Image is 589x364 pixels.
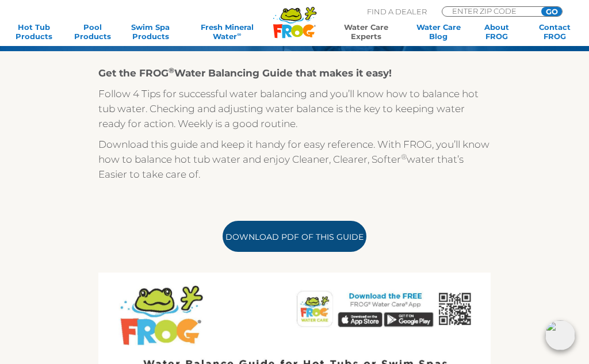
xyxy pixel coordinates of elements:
[474,22,519,41] a: AboutFROG
[545,320,575,350] img: openIcon
[12,22,57,41] a: Hot TubProducts
[367,6,427,17] p: Find A Dealer
[223,221,366,252] a: Download PDF of this Guide
[98,86,490,131] p: Follow 4 Tips for successful water balancing and you’ll know how to balance hot tub water. Checki...
[416,22,461,41] a: Water CareBlog
[541,7,562,16] input: GO
[70,22,115,41] a: PoolProducts
[401,152,407,161] sup: ®
[330,22,403,41] a: Water CareExperts
[98,67,392,79] strong: Get the FROG Water Balancing Guide that makes it easy!
[98,137,490,182] p: Download this guide and keep it handy for easy reference. With FROG, you’ll know how to balance h...
[186,22,268,41] a: Fresh MineralWater∞
[532,22,577,41] a: ContactFROG
[128,22,173,41] a: Swim SpaProducts
[169,66,174,75] sup: ®
[237,31,241,37] sup: ∞
[451,7,529,15] input: Zip Code Form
